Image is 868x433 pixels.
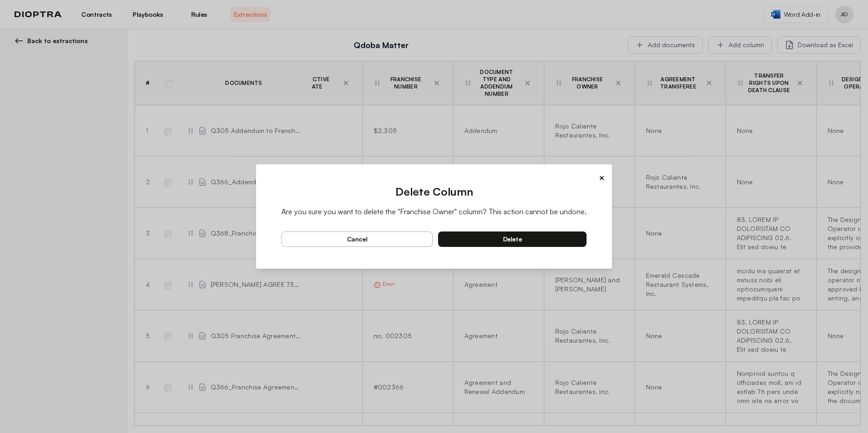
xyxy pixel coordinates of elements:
button: delete [438,231,587,247]
p: Are you sure you want to delete the "Franchise Owner" column? This action cannot be undone. [281,206,587,217]
span: delete [503,235,522,243]
span: cancel [347,235,368,243]
button: × [599,172,605,184]
h2: Delete Column [281,184,587,199]
button: cancel [281,231,433,247]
